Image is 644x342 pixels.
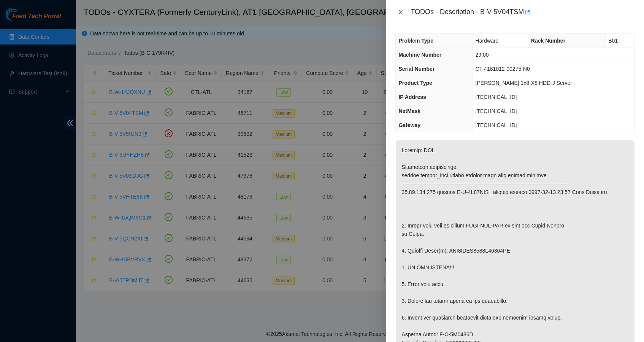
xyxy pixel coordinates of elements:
span: NetMask [398,108,420,114]
button: Close [395,9,406,16]
span: B01 [608,38,618,44]
span: Hardware [476,38,499,44]
span: Product Type [398,80,432,86]
span: Serial Number [398,66,435,72]
span: close [398,9,404,15]
div: TODOs - Description - B-V-5V04TSM [411,6,635,18]
span: [TECHNICAL_ID] [476,122,517,128]
span: [TECHNICAL_ID] [476,94,517,100]
span: Rack Number [531,38,565,44]
span: Gateway [398,122,420,128]
span: [PERSON_NAME] 1x8-X8 HDD-J Server [476,80,572,86]
span: 29:00 [476,52,489,58]
span: Machine Number [398,52,441,58]
span: CT-4181012-00275-N0 [476,66,530,72]
span: Problem Type [398,38,433,44]
span: IP Address [398,94,426,100]
span: [TECHNICAL_ID] [476,108,517,114]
